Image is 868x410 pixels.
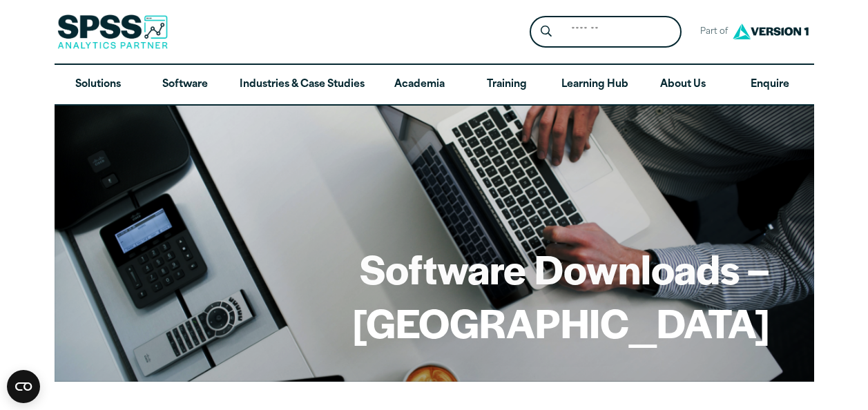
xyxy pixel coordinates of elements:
svg: Search magnifying glass icon [541,26,552,37]
a: Academia [376,65,463,105]
button: Search magnifying glass icon [533,19,559,45]
a: Training [463,65,550,105]
a: Solutions [55,65,142,105]
img: SPSS Analytics Partner [57,14,168,49]
a: About Us [639,65,726,105]
a: Enquire [726,65,813,105]
form: Site Header Search Form [530,16,682,48]
nav: Desktop version of site main menu [55,65,814,105]
img: Version1 Logo [729,19,812,44]
a: Software [142,65,229,105]
button: Open CMP widget [7,370,40,403]
a: Industries & Case Studies [229,65,376,105]
a: Learning Hub [550,65,639,105]
h1: Software Downloads – [GEOGRAPHIC_DATA] [99,242,770,349]
span: Part of [693,22,729,42]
